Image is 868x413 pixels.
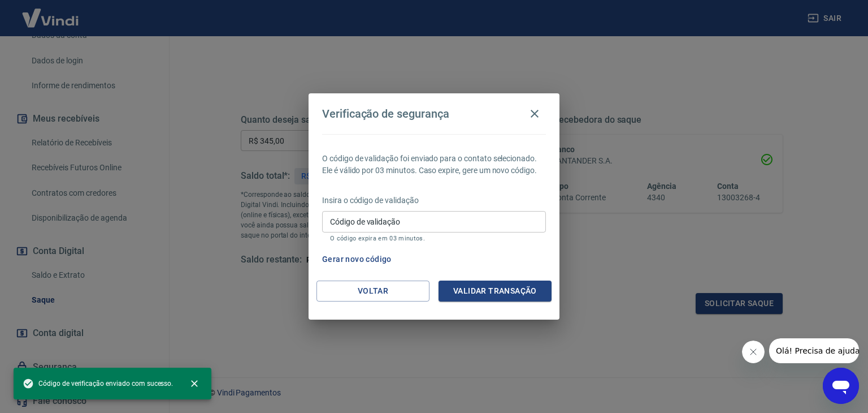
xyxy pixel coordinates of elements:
span: Código de verificação enviado com sucesso. [23,378,173,389]
iframe: Mensagem da empresa [769,338,859,363]
h4: Verificação de segurança [322,107,449,121]
button: Voltar [316,281,429,302]
iframe: Botão para abrir a janela de mensagens [823,368,859,404]
p: Insira o código de validação [322,195,546,206]
p: O código de validação foi enviado para o contato selecionado. Ele é válido por 03 minutos. Caso e... [322,153,546,177]
button: Validar transação [439,281,552,302]
span: Olá! Precisa de ajuda? [7,8,95,17]
iframe: Fechar mensagem [742,341,765,363]
button: close [182,371,207,396]
button: Gerar novo código [318,249,396,270]
p: O código expira em 03 minutos. [330,235,538,242]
